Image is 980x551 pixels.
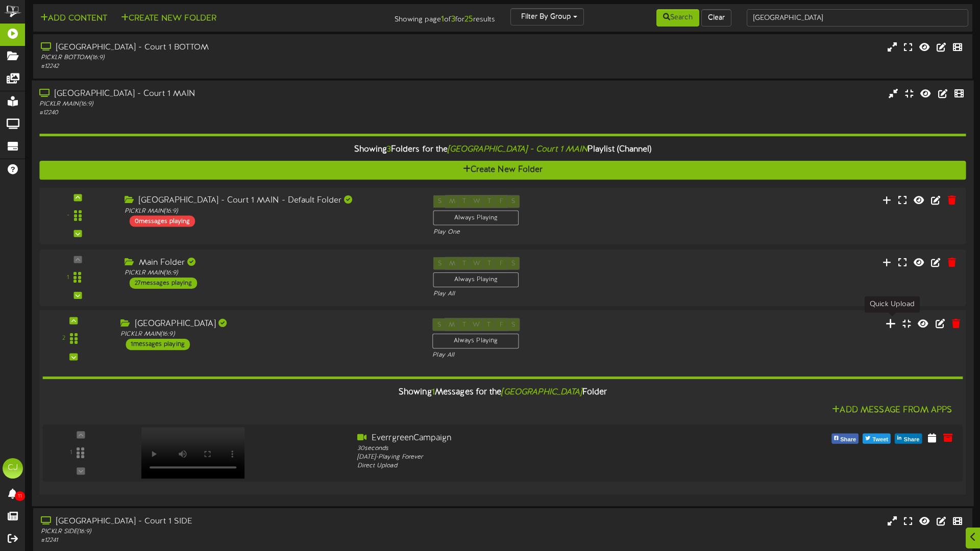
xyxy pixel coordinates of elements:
strong: 3 [451,15,455,24]
button: Create New Folder [118,12,219,25]
div: Showing Folders for the Playlist (Channel) [32,139,974,161]
div: Close [179,4,198,22]
div: [DATE] - Playing Forever [357,453,725,462]
div: Main Folder [125,257,418,269]
div: PICKLR MAIN ( 16:9 ) [125,269,418,278]
img: Profile image for Revel Support [29,6,45,22]
div: Those should be appearing now, can you get verification from each location please? [16,86,159,116]
div: [DATE] [8,276,196,290]
button: Share [831,434,859,444]
div: [GEOGRAPHIC_DATA] - Court 1 MAIN - Default Folder [125,195,418,207]
a: [PERSON_NAME][EMAIL_ADDRESS][DOMAIN_NAME] [45,22,169,41]
div: Always Playing [433,210,519,225]
button: Gif picker [48,334,57,342]
button: Add Content [37,12,110,25]
div: 30 seconds [357,444,725,453]
span: 11 [15,491,25,501]
i: [GEOGRAPHIC_DATA] [501,388,582,397]
div: # 12241 [41,536,417,545]
button: Emoji picker [32,334,40,342]
div: 1 messages playing [126,339,190,350]
button: Tweet [863,434,891,444]
i: [GEOGRAPHIC_DATA] - Court 1 MAIN [448,145,588,154]
div: PICKLR MAIN ( 16:9 ) [39,100,416,109]
span: 3 [387,145,391,154]
div: PICKLR SIDE ( 16:9 ) [41,528,417,536]
a: [PERSON_NAME][EMAIL_ADDRESS][DOMAIN_NAME] [45,218,169,236]
span: Share [901,434,921,445]
div: Showing Messages for the Folder [35,382,971,404]
span: Share [838,434,858,445]
div: PICKLR MAIN ( 16:9 ) [125,207,418,215]
button: Start recording [65,334,73,342]
div: Help Soup understand how they’re doing: [8,290,167,322]
p: The team can also help [50,13,127,23]
div: Those should be appearing now, can you get verification from each location please?Thank you!Add r... [8,80,167,132]
strong: 25 [464,15,473,24]
i: Partnership Success Manager [45,172,150,181]
button: Send a message… [175,330,191,346]
div: Direct Upload [357,462,725,471]
div: PICKLR MAIN ( 16:9 ) [120,330,417,339]
button: Filter By Group [510,8,584,26]
div: # 12240 [39,109,416,117]
div: Play All [432,352,651,360]
div: Always Playing [433,272,519,287]
div: I will ask them to confirm. Thank you![PERSON_NAME]Partnership Success Manager The Picklr Incc: [... [37,141,196,268]
input: -- Search Playlists by Name -- [747,9,968,27]
h1: Revel Support [50,5,107,13]
div: I will ask them to confirm. Thank you![PERSON_NAME] [45,147,188,167]
div: [GEOGRAPHIC_DATA] - Court 1 SIDE [41,516,417,528]
div: Christine says… [8,141,196,276]
div: 27 messages playing [130,278,197,289]
strong: 1 [441,15,444,24]
button: Upload attachment [16,334,24,342]
button: go back [7,4,26,23]
span: 1 [432,388,435,397]
div: Play One [433,228,650,237]
div: 0 messages playing [130,215,195,227]
button: Add Message From Apps [829,404,955,417]
span: Tweet [870,434,890,445]
div: CJ [3,458,23,479]
a: The Picklr Inc [45,188,92,196]
div: [GEOGRAPHIC_DATA] - Court 1 BOTTOM [41,42,417,54]
button: Search [656,9,699,27]
div: [GEOGRAPHIC_DATA] [120,318,417,330]
button: Share [895,434,922,444]
button: Create New Folder [39,161,966,180]
button: Home [160,4,179,23]
div: Play All [433,290,650,298]
div: c: [PHONE_NUMBER] [45,202,188,212]
div: Showing page of for results [345,8,503,26]
div: EverrgreenCampaign [357,433,725,444]
button: Clear [701,9,731,27]
div: Soup says… [8,80,196,140]
div: Revel Support says… [8,290,196,323]
div: Always Playing [432,334,519,349]
textarea: Message… [9,313,195,330]
div: PICKLR BOTTOM ( 16:9 ) [41,54,417,62]
div: [GEOGRAPHIC_DATA] - Court 1 MAIN [39,88,416,100]
div: Help Soup understand how they’re doing: [16,296,159,316]
div: # 12242 [41,62,417,71]
div: Thank you! [16,116,159,127]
